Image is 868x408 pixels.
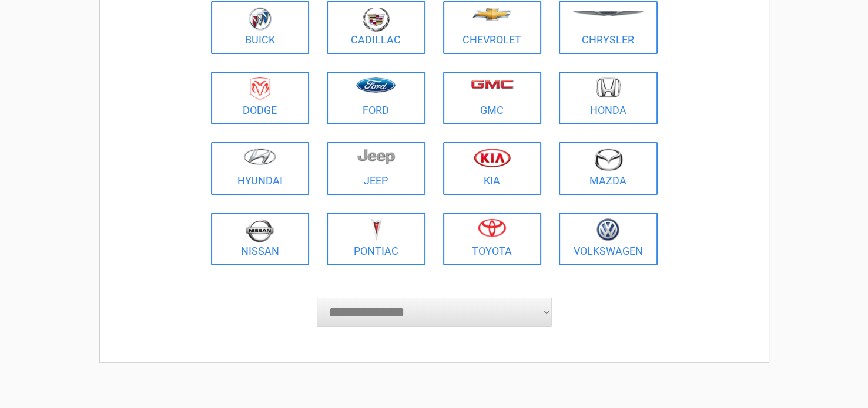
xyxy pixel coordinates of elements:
a: Nissan [211,213,310,265]
img: jeep [357,148,395,164]
a: Kia [443,142,542,195]
img: honda [596,77,621,98]
img: cadillac [363,7,390,32]
a: Hyundai [211,142,310,195]
img: toyota [478,218,506,237]
img: gmc [471,79,514,89]
a: Honda [559,72,658,124]
img: dodge [250,77,270,100]
img: mazda [594,148,623,171]
a: Cadillac [327,1,425,54]
a: Buick [211,1,310,54]
img: volkswagen [596,218,619,241]
a: Mazda [559,142,658,195]
a: Dodge [211,72,310,124]
a: Toyota [443,213,542,265]
img: buick [249,7,272,31]
img: pontiac [370,218,382,241]
img: chevrolet [472,8,512,21]
a: Jeep [327,142,425,195]
a: GMC [443,72,542,124]
img: hyundai [243,148,276,165]
a: Volkswagen [559,213,658,265]
img: ford [356,77,396,93]
a: Chrysler [559,1,658,54]
img: chrysler [572,11,644,16]
img: kia [474,148,511,167]
a: Ford [327,72,425,124]
a: Chevrolet [443,1,542,54]
img: nissan [246,218,274,242]
a: Pontiac [327,213,425,265]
